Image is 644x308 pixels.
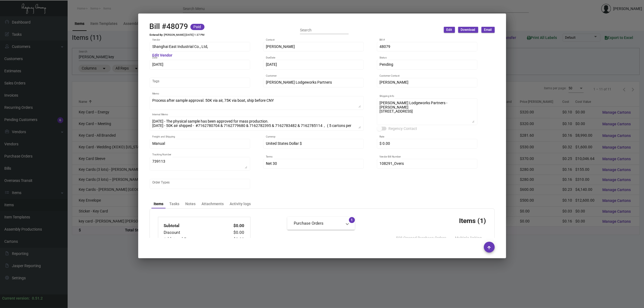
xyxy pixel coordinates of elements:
div: 0.51.2 [32,296,43,301]
div: Activity logs [230,201,251,207]
mat-expansion-panel-header: Purchase Orders [287,217,355,230]
div: Tasks [169,201,179,207]
td: Discount [164,229,222,236]
button: Email [481,27,495,33]
td: Additional Fees [164,236,222,243]
span: Manual [152,141,165,146]
mat-chip: Paid [190,24,204,30]
input: Vendor Bill Number [379,162,474,166]
h2: Bill #48079 [150,22,188,31]
span: 508 Opened Purchase Orders [396,236,447,240]
h3: Items (1) [459,217,486,225]
td: $0.00 [222,222,245,229]
mat-hint: Edit Vendor [152,53,172,58]
td: Entered By: [150,33,164,37]
span: Regency Contact [389,125,417,132]
button: Edit [444,27,455,33]
div: Attachments [202,201,224,207]
td: [PERSON_NAME] [DATE] 1:37 PM [164,33,205,37]
div: Items [154,201,163,207]
button: 508 Opened Purchase Orders [392,233,451,243]
span: Edit [447,28,452,32]
span: Email [484,28,492,32]
div: Current version: [2,296,30,301]
mat-panel-title: Purchase Orders [294,220,342,227]
span: Pending [379,62,393,67]
td: $0.00 [222,236,245,243]
div: Notes [185,201,196,207]
td: $0.00 [222,229,245,236]
button: Multiple linking [451,233,486,243]
span: Multiple linking [455,236,482,240]
td: Subtotal [164,222,222,229]
span: Download [461,28,475,32]
button: Download [458,27,478,33]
